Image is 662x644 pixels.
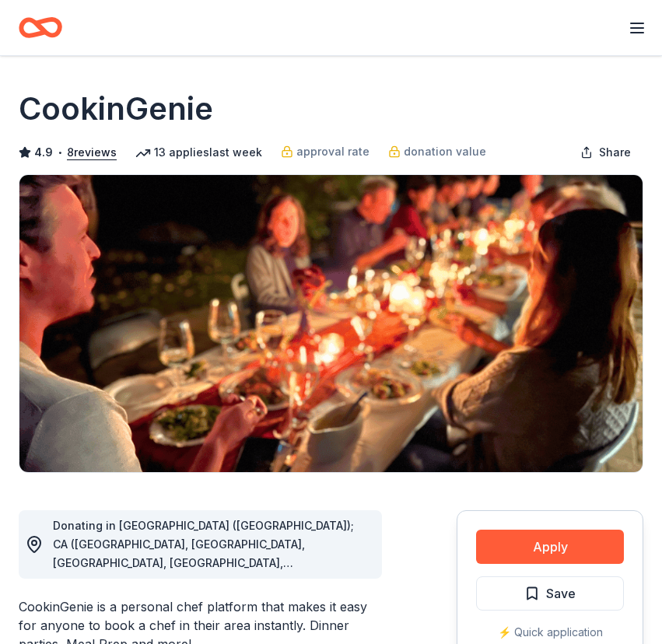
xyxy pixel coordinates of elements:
[476,623,624,642] div: ⚡️ Quick application
[599,143,631,162] span: Share
[546,583,576,604] span: Save
[19,175,643,472] img: Image for CookinGenie
[135,143,262,162] div: 13 applies last week
[34,143,53,162] span: 4.9
[476,530,624,564] button: Apply
[296,142,370,161] span: approval rate
[388,142,486,161] a: donation value
[67,143,117,162] button: 8reviews
[19,9,62,46] a: Home
[58,146,63,159] span: •
[476,576,624,611] button: Save
[404,142,486,161] span: donation value
[281,142,370,161] a: approval rate
[568,137,643,168] button: Share
[19,87,213,131] h1: CookinGenie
